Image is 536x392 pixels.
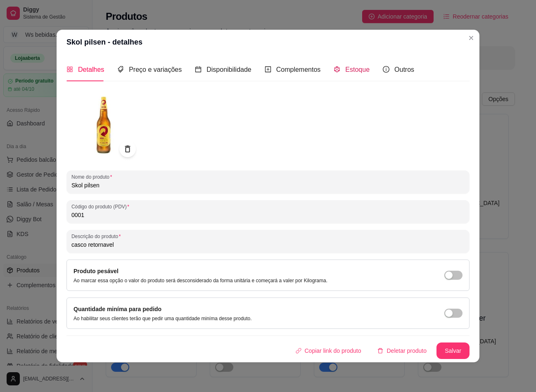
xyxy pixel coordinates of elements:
span: Preço e variações [129,66,182,73]
span: delete [377,348,383,354]
button: deleteDeletar produto [371,342,433,359]
p: Ao habilitar seus clientes terão que pedir uma quantidade miníma desse produto. [74,315,252,322]
span: plus-square [265,66,271,73]
span: Disponibilidade [206,66,251,73]
span: info-circle [383,66,389,73]
button: Copiar link do produto [289,342,368,359]
span: appstore [66,66,73,73]
span: Outros [394,66,414,73]
span: tags [117,66,124,73]
label: Nome do produto [71,173,115,180]
input: Nome do produto [71,181,465,189]
span: Complementos [276,66,321,73]
img: produto [66,88,141,162]
span: Detalhes [78,66,104,73]
p: Ao marcar essa opção o valor do produto será desconsiderado da forma unitária e começará a valer ... [74,277,327,284]
input: Descrição do produto [71,241,465,249]
span: Estoque [345,66,370,73]
label: Quantidade miníma para pedido [74,306,161,312]
label: Descrição do produto [71,233,123,240]
span: code-sandbox [334,66,340,73]
header: Skol pilsen - detalhes [57,30,479,54]
span: calendar [195,66,202,73]
button: Salvar [436,342,470,359]
button: Close [465,31,478,45]
input: Código do produto (PDV) [71,211,465,219]
label: Produto pesável [74,268,119,274]
label: Código do produto (PDV) [71,203,132,210]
